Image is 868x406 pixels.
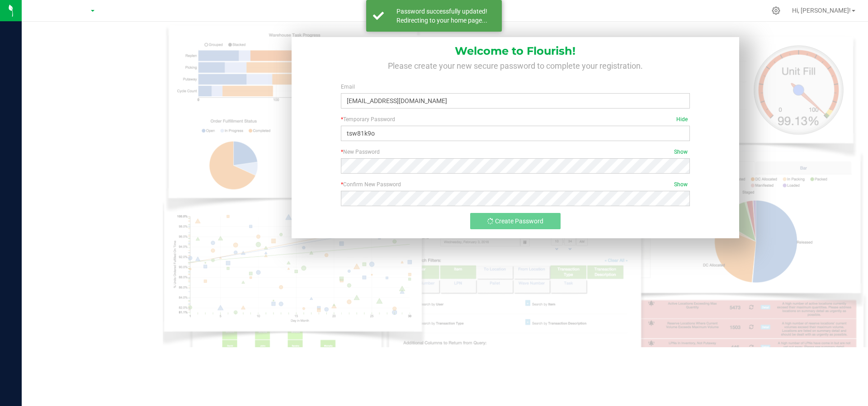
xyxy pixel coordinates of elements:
label: Temporary Password [341,115,690,123]
span: Show [674,148,688,156]
span: Please create your new secure password to complete your registration. [388,61,643,71]
span: Hi, [PERSON_NAME]! [792,7,851,14]
label: Email [341,83,690,91]
div: Manage settings [770,6,782,15]
button: Create Password [470,213,561,229]
span: Hide [676,115,688,123]
h1: Welcome to Flourish! [305,37,726,57]
label: Confirm New Password [341,180,690,189]
span: Show [674,180,688,189]
span: Create Password [495,217,543,225]
label: New Password [341,148,690,156]
div: Password successfully updated! Redirecting to your home page... [389,7,495,25]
